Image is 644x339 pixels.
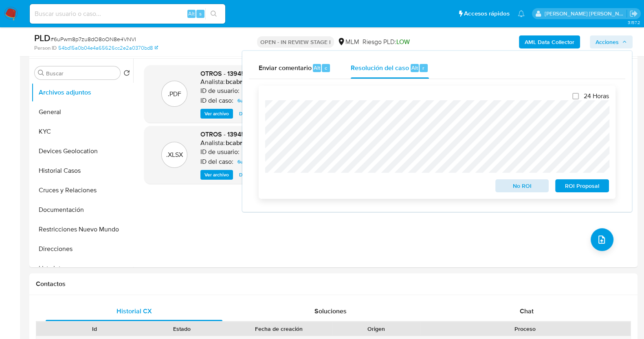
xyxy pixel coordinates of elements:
[325,64,327,72] span: c
[200,87,240,95] p: ID de usuario:
[200,158,233,166] p: ID del caso:
[58,44,158,52] a: 54bd15a0b04e4a65626cc2e2a0370bd8
[56,325,132,333] div: Id
[411,64,418,72] span: Alt
[200,139,225,147] p: Analista:
[31,220,133,239] button: Restricciones Nuevo Mundo
[396,37,410,46] span: LOW
[31,141,133,161] button: Devices Geolocation
[31,200,133,220] button: Documentación
[495,179,549,192] button: No ROI
[239,171,262,179] span: Descargar
[235,109,266,119] button: Descargar
[199,10,202,18] span: s
[525,35,574,48] b: AML Data Collector
[204,171,229,179] span: Ver archivo
[422,64,424,72] span: r
[314,306,347,316] span: Soluciones
[545,10,627,18] p: baltazar.cabreradupeyron@mercadolibre.com.mx
[234,157,313,167] a: 6uPwm8p7zu8dO8oON8e4VNVl
[31,161,133,181] button: Historial Casos
[259,63,312,72] span: Enviar comentario
[240,86,290,96] a: 1394583375
[200,69,336,78] span: OTROS - 1394583375_JOSE VERA_AGO2025
[237,96,310,106] span: 6uPwm8p7zu8dO8oON8e4VNVl
[200,109,233,119] button: Ver archivo
[501,180,543,192] span: No ROI
[627,19,640,26] span: 3.157.2
[38,70,44,76] button: Buscar
[591,228,613,251] button: upload-file
[590,35,633,48] button: Acciones
[34,31,51,44] b: PLD
[464,9,510,18] span: Accesos rápidos
[519,35,580,48] button: AML Data Collector
[31,122,133,141] button: KYC
[520,306,534,316] span: Chat
[46,70,117,77] input: Buscar
[204,110,229,118] span: Ver archivo
[226,78,267,86] h6: bcabreradupe
[188,10,195,18] span: Alt
[30,9,225,19] input: Buscar usuario o caso...
[200,148,240,156] p: ID de usuario:
[36,280,631,288] h1: Contactos
[231,325,327,333] div: Fecha de creación
[200,130,336,139] span: OTROS - 1394583375_JOSE VERA_AGO2025
[584,92,609,100] span: 24 Horas
[235,170,266,180] button: Descargar
[31,239,133,259] button: Direcciones
[168,90,181,99] p: .PDF
[31,259,133,278] button: Lista Interna
[596,35,619,48] span: Acciones
[144,325,220,333] div: Estado
[226,139,267,147] h6: bcabreradupe
[166,150,183,159] p: .XLSX
[351,63,409,72] span: Resolución del caso
[116,306,152,316] span: Historial CX
[426,325,625,333] div: Proceso
[257,36,334,48] p: OPEN - IN REVIEW STAGE I
[572,93,579,99] input: 24 Horas
[200,97,233,105] p: ID del caso:
[123,70,130,79] button: Volver al orden por defecto
[31,102,133,122] button: General
[51,35,136,43] span: # 6uPwm8p7zu8dO8oON8e4VNVl
[337,37,359,46] div: MLM
[200,170,233,180] button: Ver archivo
[555,179,609,192] button: ROI Proposal
[314,64,320,72] span: Alt
[518,10,525,17] a: Notificaciones
[240,147,290,157] a: 1394583375
[234,96,313,106] a: 6uPwm8p7zu8dO8oON8e4VNVl
[363,37,410,46] span: Riesgo PLD:
[561,180,603,192] span: ROI Proposal
[205,8,222,20] button: search-icon
[629,9,638,18] a: Salir
[237,157,310,167] span: 6uPwm8p7zu8dO8oON8e4VNVl
[239,110,262,118] span: Descargar
[31,83,133,102] button: Archivos adjuntos
[34,44,57,52] b: Person ID
[200,78,225,86] p: Analista:
[338,325,414,333] div: Origen
[31,181,133,200] button: Cruces y Relaciones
